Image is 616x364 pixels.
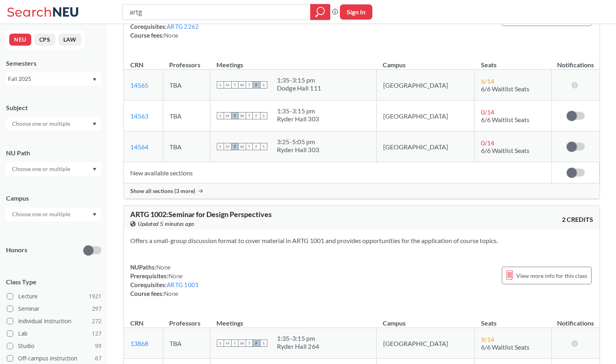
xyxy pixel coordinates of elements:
span: Show all sections (3 more) [130,187,195,195]
span: 9 / 14 [481,336,494,343]
span: 6/6 Waitlist Seats [481,343,529,351]
span: 127 [92,329,101,338]
th: Meetings [210,52,376,70]
svg: Dropdown arrow [93,213,97,216]
td: TBA [163,131,210,162]
span: F [253,340,260,347]
a: 14564 [130,143,148,151]
th: Campus [376,311,474,328]
span: ARTG 1002 : Seminar for Design Perspectives [130,210,272,219]
p: Honors [6,245,27,255]
input: Choose one or multiple [8,119,75,129]
button: LAW [59,34,81,46]
span: None [156,263,171,271]
div: CRN [130,60,143,69]
a: ARTG 2262 [167,23,199,30]
a: ARTG 1001 [167,281,199,288]
label: Lecture [7,291,101,302]
span: 0 / 14 [481,139,494,147]
span: W [238,112,246,119]
span: T [246,143,253,150]
div: NUPaths: Prerequisites: Corequisites: Course fees: [130,263,199,298]
div: CRN [130,319,143,328]
svg: Dropdown arrow [93,123,97,126]
td: [GEOGRAPHIC_DATA] [376,101,474,131]
label: Seminar [7,304,101,314]
span: S [260,112,267,119]
a: 14563 [130,112,148,120]
td: TBA [163,101,210,131]
span: None [164,290,178,297]
span: T [231,112,238,119]
th: Professors [163,311,210,328]
th: Seats [475,311,552,328]
span: F [253,112,260,119]
span: 0 / 14 [481,108,494,116]
span: T [246,81,253,88]
span: 6/6 Waitlist Seats [481,147,529,154]
div: Ryder Hall 264 [277,342,319,350]
div: 3:25 - 5:05 pm [277,138,319,146]
span: T [231,81,238,88]
div: Semesters [6,59,101,68]
span: 6/6 Waitlist Seats [481,85,529,93]
section: Offers a small-group discussion format to cover material in ARTG 1001 and provides opportunities ... [130,236,593,245]
span: M [224,143,231,150]
a: 13868 [130,340,148,347]
span: S [217,112,224,119]
div: 1:35 - 3:15 pm [277,76,321,84]
span: None [164,32,178,39]
span: S [260,81,267,88]
span: S [260,143,267,150]
button: NEU [9,34,31,46]
div: Dropdown arrow [6,162,101,176]
div: Campus [6,194,101,203]
div: Subject [6,103,101,112]
span: None [168,272,183,280]
span: S [217,340,224,347]
span: T [246,340,253,347]
span: F [253,143,260,150]
label: Off-campus instruction [7,353,101,364]
td: [GEOGRAPHIC_DATA] [376,328,474,359]
div: Fall 2025 [8,74,92,83]
svg: Dropdown arrow [93,78,97,81]
th: Notifications [552,52,600,70]
div: Ryder Hall 303 [277,146,319,154]
td: [GEOGRAPHIC_DATA] [376,70,474,101]
div: NU Path [6,149,101,157]
span: 1921 [89,292,101,301]
span: M [224,81,231,88]
div: Dodge Hall 111 [277,84,321,92]
th: Notifications [552,311,600,328]
span: W [238,81,246,88]
span: T [231,143,238,150]
label: Individual Instruction [7,316,101,326]
span: F [253,81,260,88]
div: Dropdown arrow [6,117,101,131]
div: 1:35 - 3:15 pm [277,107,319,115]
td: [GEOGRAPHIC_DATA] [376,131,474,162]
span: 99 [95,342,101,350]
th: Seats [475,52,552,70]
span: 297 [92,304,101,313]
span: M [224,112,231,119]
div: Show all sections (3 more) [124,183,600,199]
div: magnifying glass [310,4,330,20]
div: 1:35 - 3:15 pm [277,334,319,342]
span: S [217,143,224,150]
span: S [217,81,224,88]
div: Ryder Hall 303 [277,115,319,123]
span: 6/6 Waitlist Seats [481,116,529,123]
th: Meetings [210,311,376,328]
span: 272 [92,317,101,326]
div: Dropdown arrow [6,207,101,221]
span: S [260,340,267,347]
input: Choose one or multiple [8,164,75,174]
th: Campus [376,52,474,70]
label: Studio [7,341,101,351]
span: M [224,340,231,347]
span: 67 [95,354,101,363]
input: Choose one or multiple [8,209,75,219]
span: View more info for this class [516,271,587,281]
